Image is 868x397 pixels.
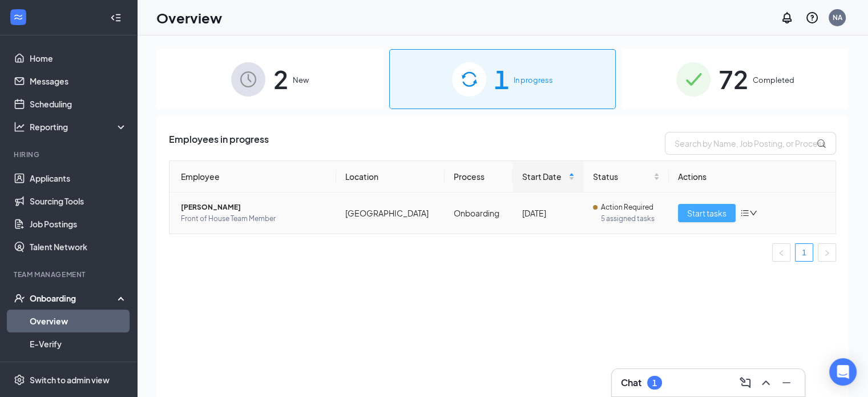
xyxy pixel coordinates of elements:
[445,193,513,234] td: Onboarding
[805,11,819,25] svg: QuestionInfo
[780,376,793,390] svg: Minimize
[30,167,127,190] a: Applicants
[665,132,836,155] input: Search by Name, Job Posting, or Process
[687,207,726,219] span: Start tasks
[110,12,122,23] svg: Collapse
[30,70,127,93] a: Messages
[780,11,794,25] svg: Notifications
[829,358,857,386] div: Open Intercom Messenger
[753,74,794,86] span: Completed
[759,376,773,390] svg: ChevronUp
[181,202,327,213] span: [PERSON_NAME]
[494,59,509,99] span: 1
[30,212,127,235] a: Job Postings
[738,376,752,390] svg: ComposeMessage
[833,13,842,22] div: NA
[601,213,660,224] span: 5 assigned tasks
[445,161,513,193] th: Process
[778,250,785,256] span: left
[757,374,775,392] button: ChevronUp
[30,47,127,70] a: Home
[522,207,575,219] div: [DATE]
[14,292,25,304] svg: UserCheck
[740,208,749,218] span: bars
[30,355,127,378] a: Onboarding Documents
[736,374,754,392] button: ComposeMessage
[823,250,830,256] span: right
[156,8,222,27] h1: Overview
[273,59,288,99] span: 2
[678,204,736,222] button: Start tasks
[593,170,652,183] span: Status
[749,209,757,217] span: down
[13,11,24,23] svg: WorkstreamLogo
[30,235,127,258] a: Talent Network
[718,59,748,99] span: 72
[30,93,127,115] a: Scheduling
[584,161,669,193] th: Status
[30,374,110,386] div: Switch to admin view
[30,332,127,355] a: E-Verify
[621,376,641,389] h3: Chat
[818,243,836,262] button: right
[169,132,269,155] span: Employees in progress
[181,213,327,224] span: Front of House Team Member
[522,170,566,183] span: Start Date
[795,243,813,262] li: 1
[293,74,309,86] span: New
[772,243,790,262] li: Previous Page
[777,374,796,392] button: Minimize
[30,310,127,332] a: Overview
[30,292,118,304] div: Onboarding
[796,244,813,261] a: 1
[30,121,128,133] div: Reporting
[514,74,553,86] span: In progress
[669,161,835,193] th: Actions
[169,161,336,193] th: Employee
[336,161,445,193] th: Location
[14,121,25,133] svg: Analysis
[601,202,653,213] span: Action Required
[772,243,790,262] button: left
[14,150,125,159] div: Hiring
[336,193,445,234] td: [GEOGRAPHIC_DATA]
[14,374,25,386] svg: Settings
[14,270,125,279] div: Team Management
[652,378,657,388] div: 1
[818,243,836,262] li: Next Page
[30,190,127,212] a: Sourcing Tools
